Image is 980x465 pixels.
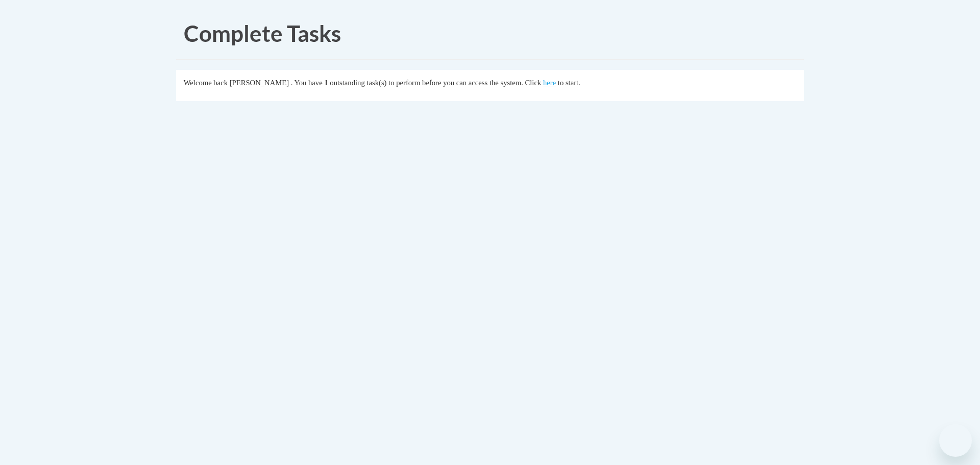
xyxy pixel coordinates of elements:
[184,20,341,46] span: Complete Tasks
[291,79,323,87] span: . You have
[184,79,228,87] span: Welcome back
[543,79,556,87] a: here
[558,79,580,87] span: to start.
[939,424,972,457] iframe: Button to launch messaging window
[324,79,328,87] span: 1
[330,79,541,87] span: outstanding task(s) to perform before you can access the system. Click
[230,79,289,87] span: [PERSON_NAME]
